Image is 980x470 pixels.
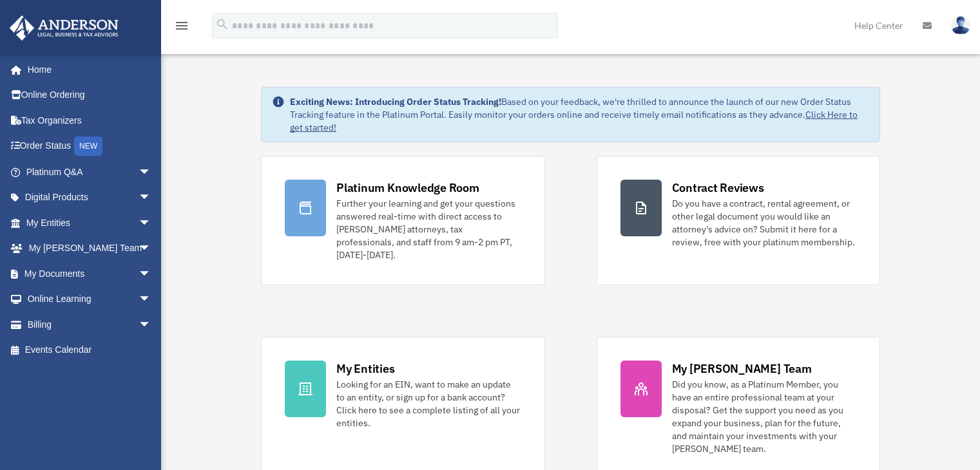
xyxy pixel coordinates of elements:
a: Contract Reviews Do you have a contract, rental agreement, or other legal document you would like... [597,156,880,285]
span: arrow_drop_down [139,261,164,287]
a: My [PERSON_NAME] Teamarrow_drop_down [9,236,171,261]
a: Click Here to get started! [290,109,858,133]
div: My [PERSON_NAME] Team [672,361,812,377]
img: User Pic [951,16,970,35]
span: arrow_drop_down [139,159,164,185]
a: My Documentsarrow_drop_down [9,261,171,287]
a: My Entitiesarrow_drop_down [9,210,171,236]
a: Online Ordering [9,82,171,108]
a: Order StatusNEW [9,133,171,160]
div: Looking for an EIN, want to make an update to an entity, or sign up for a bank account? Click her... [336,378,521,429]
span: arrow_drop_down [139,185,164,211]
div: Contract Reviews [672,180,764,196]
div: Based on your feedback, we're thrilled to announce the launch of our new Order Status Tracking fe... [290,95,869,134]
a: Platinum Q&Aarrow_drop_down [9,159,171,185]
div: Platinum Knowledge Room [336,180,479,196]
a: Digital Productsarrow_drop_down [9,185,171,211]
span: arrow_drop_down [139,236,164,262]
a: Online Learningarrow_drop_down [9,287,171,312]
strong: Exciting News: Introducing Order Status Tracking! [290,96,501,108]
div: NEW [74,136,102,156]
a: Billingarrow_drop_down [9,312,171,337]
div: Did you know, as a Platinum Member, you have an entire professional team at your disposal? Get th... [672,378,856,455]
a: Home [9,57,164,82]
a: Tax Organizers [9,108,171,133]
div: Further your learning and get your questions answered real-time with direct access to [PERSON_NAM... [336,197,521,261]
i: menu [174,18,189,33]
a: Events Calendar [9,337,171,363]
a: menu [174,23,189,33]
i: search [215,17,229,32]
span: arrow_drop_down [139,312,164,338]
span: arrow_drop_down [139,210,164,236]
div: Do you have a contract, rental agreement, or other legal document you would like an attorney's ad... [672,197,856,249]
div: My Entities [336,361,394,377]
span: arrow_drop_down [139,287,164,313]
a: Platinum Knowledge Room Further your learning and get your questions answered real-time with dire... [261,156,544,285]
img: Anderson Advisors Platinum Portal [6,15,122,41]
